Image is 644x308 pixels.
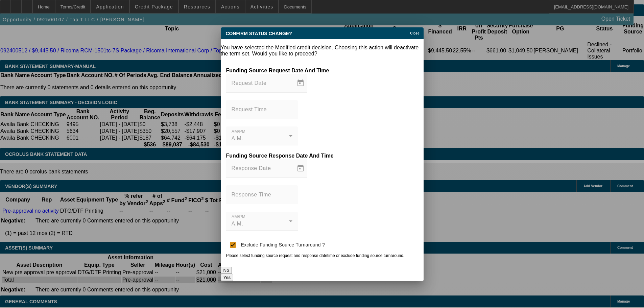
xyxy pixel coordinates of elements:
mat-label: AM/PM [232,129,245,134]
button: No [221,267,232,274]
mat-label: AM/PM [232,214,245,219]
b: Funding Source Response Date And Time [226,153,334,159]
p: You have selected the Modified credit decision. Choosing this action will deactivate the term set... [221,45,424,57]
span: Close [410,31,419,35]
mat-label: Request Date [232,80,267,86]
mat-hint: Please select funding source request and response datetime or exclude funding source turnaround. [226,253,405,258]
mat-label: Request Time [232,106,267,112]
label: Exclude Funding Source Turnaround ? [240,241,325,248]
b: Funding Source Request Date And Time [226,68,329,73]
span: Confirm Status Change? [226,31,292,36]
mat-label: Response Time [232,192,271,197]
mat-label: Response Date [232,165,271,171]
button: Yes [221,274,234,281]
